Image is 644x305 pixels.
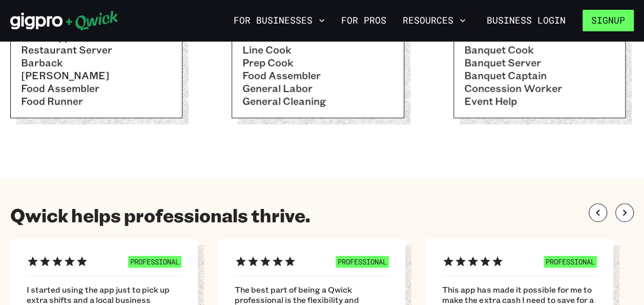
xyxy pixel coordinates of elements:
li: Line Cook [242,43,393,56]
li: Food Runner [21,94,172,107]
li: Concession Worker [464,82,615,94]
button: For Businesses [230,12,329,29]
li: Food Assembler [242,69,393,82]
li: Prep Cook [242,56,393,69]
button: Signup [583,10,634,31]
span: PROFESSIONAL [128,256,181,268]
li: Barback [21,56,172,69]
li: Banquet Cook [464,43,615,56]
li: Event Help [464,94,615,107]
h1: Qwick helps professionals thrive. [10,203,310,226]
span: PROFESSIONAL [544,256,597,268]
button: Resources [399,12,470,29]
a: Business Login [478,10,574,31]
li: [PERSON_NAME] [21,69,172,82]
span: PROFESSIONAL [336,256,389,268]
li: Banquet Server [464,56,615,69]
li: Food Assembler [21,82,172,94]
li: Restaurant Server [21,43,172,56]
li: Banquet Captain [464,69,615,82]
li: General Labor [242,82,393,94]
li: General Cleaning [242,94,393,107]
a: For Pros [337,12,390,29]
